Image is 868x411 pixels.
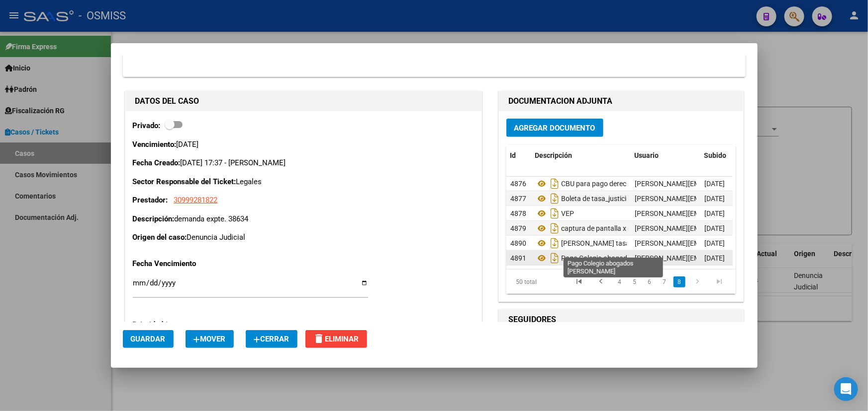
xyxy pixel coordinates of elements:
[174,196,218,205] span: 30999281822
[133,232,474,243] p: Denuncia Judicial
[561,254,689,262] span: Pago Colegio abogados [PERSON_NAME]
[535,151,573,159] span: Descripción
[635,239,857,247] span: [PERSON_NAME][EMAIL_ADDRESS][DOMAIN_NAME] - [PERSON_NAME]
[672,274,687,290] li: page 8
[704,151,727,159] span: Subido
[305,330,367,348] button: Eliminar
[704,254,725,262] span: [DATE]
[561,209,574,217] span: VEP
[133,158,181,167] strong: Fecha Creado:
[133,214,175,223] strong: Descripción:
[548,205,561,221] i: Descargar documento
[510,238,527,249] div: 4890
[561,239,662,247] span: [PERSON_NAME] tasa de justicia
[313,333,325,344] mat-icon: delete
[133,233,187,242] strong: Origen del caso:
[635,254,857,262] span: [PERSON_NAME][EMAIL_ADDRESS][DOMAIN_NAME] - [PERSON_NAME]
[704,224,725,232] span: [DATE]
[700,145,750,166] datatable-header-cell: Subido
[254,335,289,343] span: Cerrar
[614,276,626,287] a: 4
[834,377,858,401] div: Open Intercom Messenger
[627,274,642,290] li: page 5
[612,274,627,290] li: page 4
[193,335,226,343] span: Mover
[688,276,707,287] a: go to next page
[635,151,659,159] span: Usuario
[133,139,474,150] p: [DATE]
[510,178,527,190] div: 4876
[510,223,527,234] div: 4879
[514,124,595,133] span: Agregar Documento
[548,176,561,192] i: Descargar documento
[659,276,671,287] a: 7
[561,224,641,232] span: captura de pantalla x VEP
[592,276,611,287] a: go to previous page
[674,276,685,287] a: 8
[246,330,297,348] button: Cerrar
[133,121,161,130] strong: Privado:
[510,193,527,205] div: 4877
[631,145,700,166] datatable-header-cell: Usuario
[642,274,657,290] li: page 6
[644,276,656,287] a: 6
[506,145,531,166] datatable-header-cell: Id
[704,209,725,217] span: [DATE]
[704,180,725,188] span: [DATE]
[509,95,733,107] h1: DOCUMENTACION ADJUNTA
[133,213,474,225] p: demanda expte. 38634
[704,239,725,247] span: [DATE]
[506,119,603,137] button: Agregar Documento
[313,335,359,343] span: Eliminar
[548,250,561,266] i: Descargar documento
[710,276,729,287] a: go to last page
[131,335,166,343] span: Guardar
[133,319,235,331] p: Prioridad *
[510,208,527,219] div: 4878
[548,191,561,206] i: Descargar documento
[510,151,516,159] span: Id
[629,276,641,287] a: 5
[510,253,527,264] div: 4891
[133,140,177,149] strong: Vencimiento:
[186,330,234,348] button: Mover
[531,145,631,166] datatable-header-cell: Descripción
[135,96,199,106] strong: DATOS DEL CASO
[509,314,733,326] h1: SEGUIDORES
[506,270,551,294] div: 50 total
[548,220,561,236] i: Descargar documento
[133,157,474,169] p: [DATE] 17:37 - [PERSON_NAME]
[133,177,236,186] strong: Sector Responsable del Ticket:
[133,176,474,188] p: Legales
[657,274,672,290] li: page 7
[548,235,561,251] i: Descargar documento
[561,195,633,203] span: Boleta de tasa_justicia_
[123,330,174,348] button: Guardar
[704,195,725,203] span: [DATE]
[570,276,589,287] a: go to first page
[133,258,235,270] p: Fecha Vencimiento
[561,180,645,188] span: CBU para pago derecho fijo
[133,196,168,205] strong: Prestador:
